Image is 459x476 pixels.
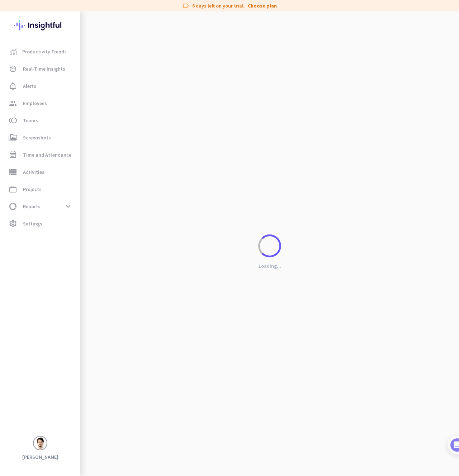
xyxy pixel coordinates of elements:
[23,65,65,73] span: Real-Time Insights
[9,133,17,142] i: perm_media
[34,437,46,449] img: avatar
[1,129,80,146] a: perm_mediaScreenshots
[62,200,75,213] button: expand_more
[9,65,17,73] i: av_timer
[9,99,17,108] i: group
[9,82,17,90] i: notification_important
[1,198,80,215] a: data_usageReportsexpand_more
[248,2,277,9] a: Choose plan
[23,219,42,228] span: Settings
[23,202,41,211] span: Reports
[14,11,66,39] img: Insightful logo
[22,47,67,56] span: Productivity Trends
[182,2,189,9] i: label
[9,168,17,176] i: storage
[23,116,38,125] span: Teams
[9,116,17,125] i: toll
[1,60,80,77] a: av_timerReal-Time Insights
[10,48,16,55] img: menu-item
[1,77,80,95] a: notification_importantAlerts
[1,95,80,112] a: groupEmployees
[9,202,17,211] i: data_usage
[9,219,17,228] i: settings
[1,215,80,232] a: settingsSettings
[1,112,80,129] a: tollTeams
[23,82,36,90] span: Alerts
[9,151,17,159] i: event_note
[1,43,80,60] a: menu-itemProductivity Trends
[259,263,281,269] p: Loading...
[1,163,80,181] a: storageActivities
[23,168,44,176] span: Activities
[23,185,42,194] span: Projects
[9,185,17,194] i: work_outline
[1,181,80,198] a: work_outlineProjects
[23,151,71,159] span: Time and Attendance
[23,99,47,108] span: Employees
[1,146,80,163] a: event_noteTime and Attendance
[23,133,51,142] span: Screenshots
